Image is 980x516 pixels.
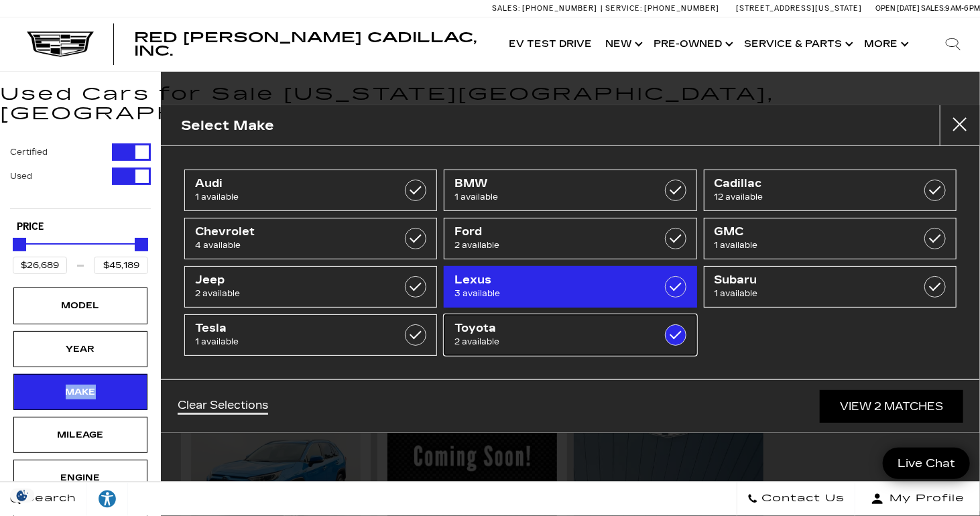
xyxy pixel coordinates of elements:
a: Audi1 available [184,170,437,211]
a: Clear Selections [178,399,268,415]
span: Tesla [195,322,392,335]
span: Subaru [715,273,912,287]
span: Contact Us [758,490,845,509]
span: Toyota [454,322,652,335]
a: Toyota2 available [444,314,696,356]
div: Engine [47,470,114,485]
span: Audi [195,177,392,190]
button: Open user profile menu [855,482,980,516]
a: Chevrolet4 available [184,218,437,259]
span: GMC [715,225,912,239]
a: Red [PERSON_NAME] Cadillac, Inc. [134,31,489,58]
a: Ford2 available [444,218,696,259]
label: Used [10,170,32,183]
span: 1 available [715,287,912,300]
span: Sales: [921,4,945,13]
a: Lexus3 available [444,266,696,308]
a: Service: [PHONE_NUMBER] [601,5,723,12]
a: Service & Parts [737,17,857,71]
span: 2 available [454,335,652,348]
div: Model [47,298,114,313]
input: Minimum [13,257,67,274]
div: Mileage [47,428,114,442]
span: Cadillac [715,177,912,190]
button: More [857,17,913,71]
span: 4 available [195,239,392,252]
span: Sales: [492,4,520,13]
span: Jeep [195,273,392,287]
span: 2 available [195,287,392,300]
span: 2 available [454,239,652,252]
span: Ford [454,225,652,239]
span: Live Chat [891,456,962,471]
span: 9 AM-6 PM [945,4,980,13]
a: [STREET_ADDRESS][US_STATE] [736,4,862,13]
a: Contact Us [737,482,855,516]
h2: Select Make [181,115,274,137]
div: Explore your accessibility options [87,489,127,509]
div: MileageMileage [13,417,147,453]
a: View 2 Matches [820,390,963,423]
span: [PHONE_NUMBER] [522,4,597,13]
span: Chevrolet [195,225,392,239]
img: Opt-Out Icon [7,489,38,503]
a: EV Test Drive [502,17,599,71]
span: My Profile [884,490,965,509]
label: Certified [10,145,48,159]
span: 1 available [195,190,392,204]
div: YearYear [13,331,147,367]
input: Maximum [94,257,148,274]
h5: Price [17,221,144,233]
span: 3 available [454,287,652,300]
a: Jeep2 available [184,266,437,308]
div: Make [47,385,114,399]
div: Year [47,342,114,357]
span: BMW [454,177,652,190]
a: BMW1 available [444,170,696,211]
a: Explore your accessibility options [87,482,128,516]
span: [PHONE_NUMBER] [644,4,719,13]
span: 1 available [195,335,392,348]
a: Sales: [PHONE_NUMBER] [492,5,601,12]
a: Tesla1 available [184,314,437,356]
div: ModelModel [13,287,147,324]
a: Pre-Owned [647,17,737,71]
span: 12 available [715,190,912,204]
button: Close [940,105,980,145]
div: MakeMake [13,374,147,410]
span: Service: [605,4,642,13]
span: Lexus [454,273,652,287]
span: Open [DATE] [875,4,920,13]
div: Price [13,233,148,274]
div: Minimum Price [13,238,26,251]
span: 1 available [715,239,912,252]
div: EngineEngine [13,460,147,496]
a: GMC1 available [704,218,957,259]
a: Live Chat [883,448,970,479]
span: Search [21,490,76,509]
img: Cadillac Dark Logo with Cadillac White Text [27,31,94,57]
div: Search [926,17,980,71]
span: 1 available [454,190,652,204]
div: Filter by Vehicle Type [10,143,151,208]
span: Red [PERSON_NAME] Cadillac, Inc. [134,29,477,59]
div: Maximum Price [135,238,148,251]
a: Cadillac12 available [704,170,957,211]
section: Click to Open Cookie Consent Modal [7,489,38,503]
a: New [599,17,647,71]
a: Subaru1 available [704,266,957,308]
